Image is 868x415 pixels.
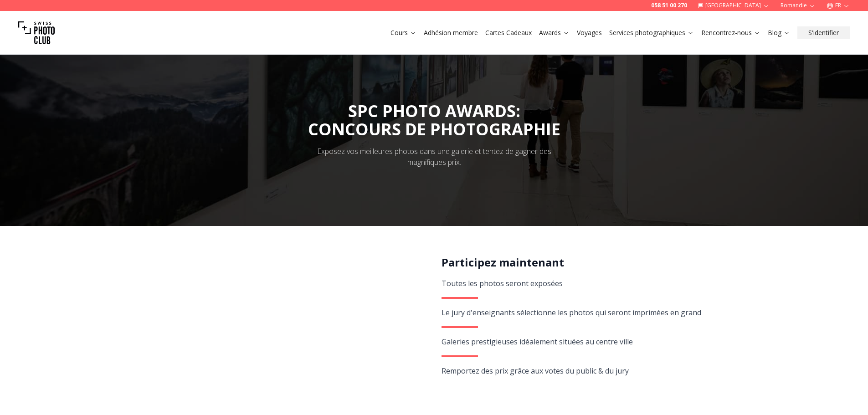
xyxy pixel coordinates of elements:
img: Swiss photo club [18,15,55,51]
a: Voyages [577,28,602,37]
a: 058 51 00 270 [651,2,687,9]
div: Exposez vos meilleures photos dans une galerie et tentez de gagner des magnifiques prix. [310,146,558,168]
a: Awards [539,28,570,37]
a: Blog [768,28,790,37]
span: Le jury d'enseignants sélectionne les photos qui seront imprimées en grand [442,307,701,318]
h2: Participez maintenant [442,255,708,270]
span: Remportez des prix grâce aux votes du public & du jury [442,366,629,376]
a: Cours [390,28,416,37]
a: Cartes Cadeaux [485,28,532,37]
button: Cartes Cadeaux [482,26,535,39]
span: SPC PHOTO AWARDS: [308,100,560,138]
a: Adhésion membre [424,28,478,37]
button: S'identifier [797,26,850,39]
button: Rencontrez-nous [698,26,764,39]
span: Galeries prestigieuses idéalement situées au centre ville [442,337,633,347]
button: Voyages [573,26,606,39]
div: CONCOURS DE PHOTOGRAPHIE [308,120,560,138]
button: Adhésion membre [420,26,482,39]
a: Services photographiques [609,28,694,37]
button: Services photographiques [606,26,698,39]
span: Toutes les photos seront exposées [442,278,563,288]
button: Awards [535,26,573,39]
a: Rencontrez-nous [701,28,760,37]
button: Blog [764,26,794,39]
button: Cours [387,26,420,39]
